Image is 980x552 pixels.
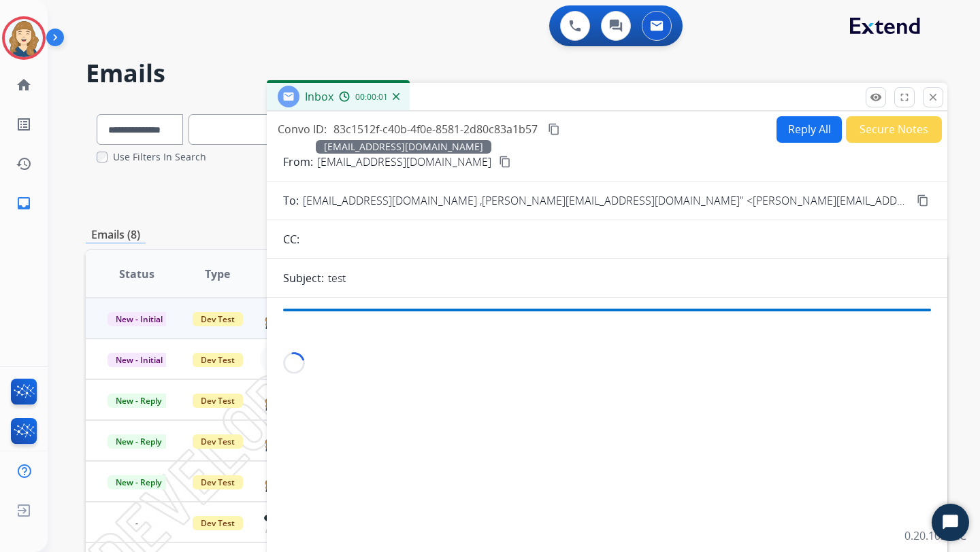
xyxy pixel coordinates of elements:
p: Subject: [283,270,324,286]
img: agent-avatar [263,511,284,532]
mat-icon: home [16,77,32,93]
button: Reply All [777,116,842,143]
svg: Open Chat [941,513,960,532]
span: New - Reply [108,434,169,449]
span: New - Reply [108,394,169,408]
mat-icon: inbox [16,195,32,211]
p: CC: [283,231,299,247]
img: avatar [5,19,43,57]
span: Status [119,266,154,282]
mat-icon: fullscreen [898,91,911,103]
button: Secure Notes [846,116,942,143]
span: 00:00:01 [355,92,388,103]
img: agent-avatar [263,430,284,451]
span: Dev Test [193,475,243,489]
h2: Emails [86,60,947,87]
span: New - Reply [108,475,169,489]
mat-icon: content_copy [499,156,511,168]
p: 0.20.1027RC [904,528,966,544]
span: Inbox [305,89,333,104]
span: Type [205,266,230,282]
span: New - Initial [108,312,171,326]
img: agent-avatar [263,470,284,491]
mat-icon: content_copy [548,123,560,135]
span: Dev Test [193,353,243,367]
p: Convo ID: [278,121,327,137]
mat-icon: history [16,156,32,172]
p: test [328,270,346,286]
img: agent-avatar [263,307,284,328]
button: + [260,345,287,373]
mat-icon: list_alt [16,116,32,133]
mat-icon: content_copy [917,194,929,207]
span: - [127,516,146,530]
button: Start Chat [932,504,969,541]
label: Use Filters In Search [113,150,206,164]
span: 83c1512f-c40b-4f0e-8581-2d80c83a1b57 [333,122,538,137]
p: [EMAIL_ADDRESS][DOMAIN_NAME] [317,154,491,170]
img: agent-avatar [263,389,284,410]
span: [EMAIL_ADDRESS][DOMAIN_NAME] ,[PERSON_NAME][EMAIL_ADDRESS][DOMAIN_NAME]" <[PERSON_NAME][EMAIL_ADD... [303,192,909,209]
p: To: [283,192,299,209]
mat-icon: remove_red_eye [870,91,882,103]
span: Dev Test [193,312,243,326]
span: Dev Test [193,434,243,449]
span: [EMAIL_ADDRESS][DOMAIN_NAME] [316,140,491,154]
p: From: [283,154,313,170]
span: Dev Test [193,516,243,530]
p: Emails (8) [86,226,146,243]
span: New - Initial [108,353,171,367]
span: Dev Test [193,394,243,408]
mat-icon: close [927,91,939,103]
